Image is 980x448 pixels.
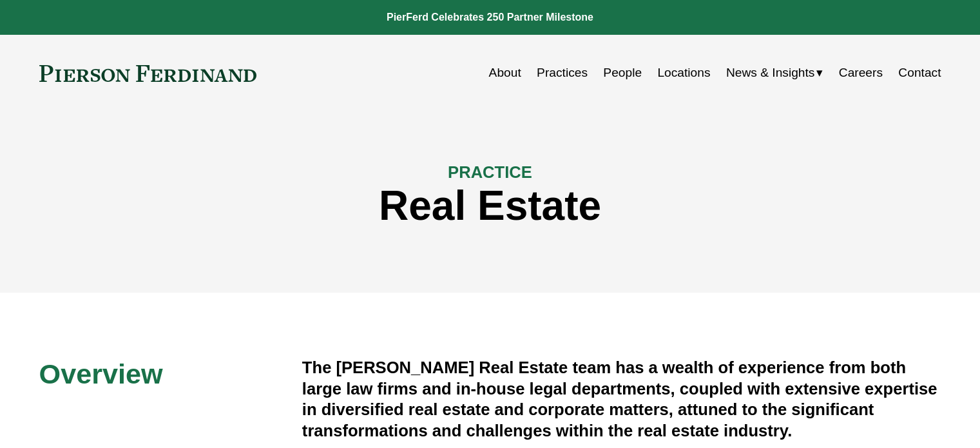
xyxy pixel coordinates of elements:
[839,61,883,85] a: Careers
[726,61,823,85] a: folder dropdown
[603,61,642,85] a: People
[39,358,163,389] span: Overview
[489,61,521,85] a: About
[448,163,532,181] span: PRACTICE
[726,62,815,84] span: News & Insights
[657,61,710,85] a: Locations
[39,182,941,229] h1: Real Estate
[302,357,941,441] h4: The [PERSON_NAME] Real Estate team has a wealth of experience from both large law firms and in-ho...
[898,61,941,85] a: Contact
[537,61,588,85] a: Practices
